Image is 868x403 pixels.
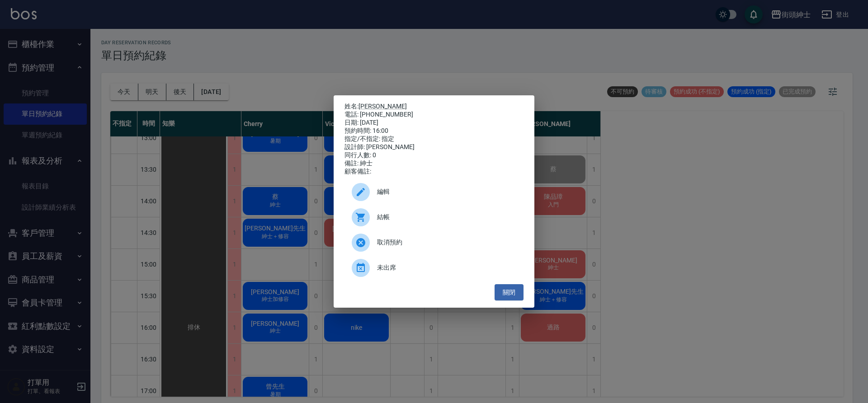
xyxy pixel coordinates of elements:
[344,151,524,159] div: 同行人數: 0
[344,111,524,119] div: 電話: [PHONE_NUMBER]
[344,255,524,281] div: 未出席
[359,103,407,110] a: [PERSON_NAME]
[344,135,524,143] div: 指定/不指定: 指定
[495,284,524,301] button: 關閉
[344,205,524,230] a: 結帳
[344,119,524,127] div: 日期: [DATE]
[344,168,524,176] div: 顧客備註:
[344,127,524,135] div: 預約時間: 16:00
[344,159,524,168] div: 備註: 紳士
[344,143,524,151] div: 設計師: [PERSON_NAME]
[344,103,524,111] p: 姓名:
[344,230,524,255] div: 取消預約
[377,263,516,272] span: 未出席
[377,187,516,197] span: 編輯
[377,238,516,247] span: 取消預約
[344,179,524,205] div: 編輯
[377,212,516,222] span: 結帳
